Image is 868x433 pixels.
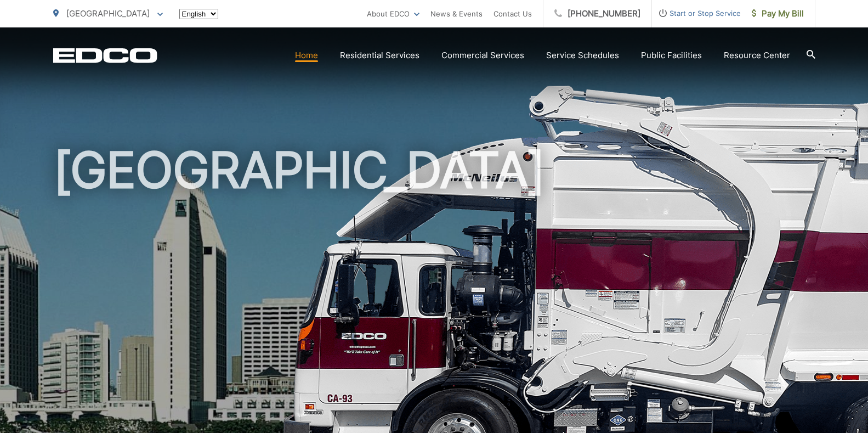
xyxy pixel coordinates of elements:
[641,49,702,62] a: Public Facilities
[340,49,419,62] a: Residential Services
[53,48,157,63] a: EDCD logo. Return to the homepage.
[179,9,218,19] select: Select a language
[430,7,483,20] a: News & Events
[66,8,150,19] span: [GEOGRAPHIC_DATA]
[441,49,524,62] a: Commercial Services
[367,7,419,20] a: About EDCO
[752,7,804,20] span: Pay My Bill
[295,49,318,62] a: Home
[724,49,790,62] a: Resource Center
[493,7,532,20] a: Contact Us
[546,49,619,62] a: Service Schedules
